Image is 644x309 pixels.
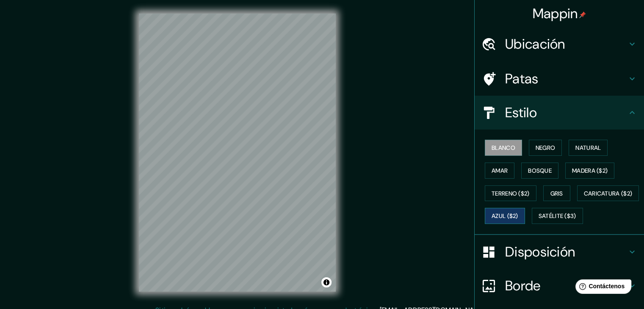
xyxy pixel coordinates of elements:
font: Estilo [505,104,537,121]
font: Bosque [528,167,552,174]
img: pin-icon.png [579,11,586,18]
div: Patas [475,62,644,96]
font: Blanco [492,144,515,152]
canvas: Mapa [139,14,336,292]
div: Disposición [475,235,644,269]
font: Madera ($2) [572,167,608,174]
font: Ubicación [505,35,565,53]
font: Patas [505,70,539,88]
button: Negro [529,140,562,156]
font: Terreno ($2) [492,190,530,197]
font: Caricatura ($2) [584,190,633,197]
font: Gris [550,190,563,197]
button: Amar [485,163,514,179]
button: Natural [569,140,608,156]
div: Borde [475,269,644,303]
button: Caricatura ($2) [577,185,639,201]
font: Disposición [505,243,575,261]
button: Blanco [485,140,522,156]
font: Satélite ($3) [539,212,576,220]
button: Satélite ($3) [532,208,583,224]
button: Azul ($2) [485,208,525,224]
font: Amar [492,167,508,174]
font: Negro [536,144,556,152]
font: Azul ($2) [492,212,518,220]
font: Borde [505,277,541,295]
button: Terreno ($2) [485,185,536,201]
div: Estilo [475,96,644,130]
div: Ubicación [475,27,644,61]
button: Gris [543,185,570,201]
button: Activar o desactivar atribución [321,277,332,287]
button: Madera ($2) [565,163,614,179]
font: Mappin [533,5,578,22]
font: Natural [575,144,601,152]
button: Bosque [521,163,558,179]
iframe: Lanzador de widgets de ayuda [569,276,635,300]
